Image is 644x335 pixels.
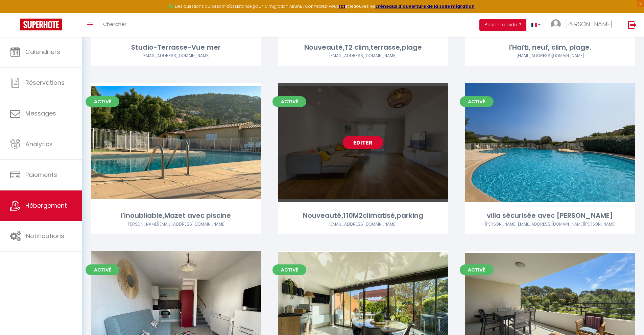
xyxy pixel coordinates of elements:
[278,221,448,228] div: Airbnb
[25,140,53,148] span: Analytics
[460,96,494,107] span: Activé
[25,48,60,56] span: Calendriers
[551,19,561,29] img: ...
[272,264,306,275] span: Activé
[278,53,448,59] div: Airbnb
[460,264,494,275] span: Activé
[272,96,306,107] span: Activé
[91,53,261,59] div: Airbnb
[278,210,448,221] div: Nouveauté,110M2climatisé,parking
[86,96,119,107] span: Activé
[25,171,57,179] span: Paiements
[20,19,62,30] img: Super Booking
[628,21,637,29] img: logout
[479,19,526,31] button: Besoin d'aide ?
[25,201,67,210] span: Hébergement
[343,136,383,149] a: Editer
[25,78,65,87] span: Réservations
[339,3,345,9] a: ICI
[375,3,475,9] a: créneaux d'ouverture de la salle migration
[465,210,635,221] div: villa sécurisée avec [PERSON_NAME]
[98,13,132,37] a: Chercher
[465,42,635,53] div: l'Haïti, neuf, clim, plage.
[91,221,261,228] div: Airbnb
[91,42,261,53] div: Studio-Terrasse-Vue mer
[546,13,621,37] a: ... [PERSON_NAME]
[565,20,613,28] span: [PERSON_NAME]
[103,21,126,28] span: Chercher
[25,109,56,118] span: Messages
[615,305,639,330] iframe: Chat
[465,53,635,59] div: Airbnb
[465,221,635,228] div: Airbnb
[26,232,64,240] span: Notifications
[86,264,119,275] span: Activé
[278,42,448,53] div: Nouveauté,T2 clim,terrasse,plage
[5,3,26,23] button: Ouvrir le widget de chat LiveChat
[91,210,261,221] div: l'inoubliable,Mazet avec piscine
